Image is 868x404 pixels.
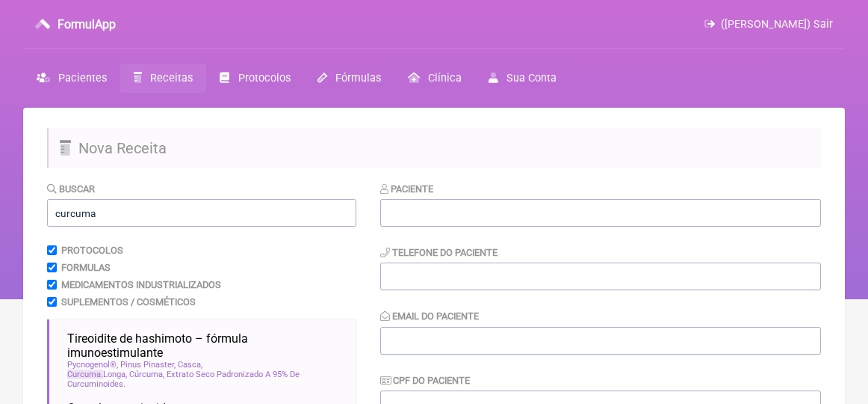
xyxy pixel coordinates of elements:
[380,183,433,195] label: Paciente
[506,72,557,85] span: Sua Conta
[61,296,196,307] label: Suplementos / Cosméticos
[47,183,95,195] label: Buscar
[61,262,111,273] label: Formulas
[67,331,344,360] span: Tireoidite de hashimoto – fórmula imunoestimulante
[380,310,479,322] label: Email do Paciente
[206,64,303,93] a: Protocolos
[58,72,107,85] span: Pacientes
[428,72,462,85] span: Clínica
[394,64,475,93] a: Clínica
[238,72,291,85] span: Protocolos
[67,360,202,370] span: Pycnogenol®, Pinus Pinaster, Casca
[47,128,821,168] h2: Nova Receita
[475,64,570,93] a: Sua Conta
[304,64,394,93] a: Fórmulas
[61,279,221,290] label: Medicamentos Industrializados
[380,375,470,386] label: CPF do Paciente
[335,72,381,85] span: Fórmulas
[67,370,344,389] span: Longa, Cúrcuma, Extrato Seco Padronizado A 95% De Curcuminoides
[47,199,356,227] input: exemplo: emagrecimento, ansiedade
[67,370,103,379] span: Curcuma
[23,64,120,93] a: Pacientes
[150,72,193,85] span: Receitas
[721,18,833,31] span: ([PERSON_NAME]) Sair
[58,17,116,31] h3: FormulApp
[61,245,123,256] label: Protocolos
[380,247,497,258] label: Telefone do Paciente
[704,18,833,31] a: ([PERSON_NAME]) Sair
[120,64,206,93] a: Receitas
